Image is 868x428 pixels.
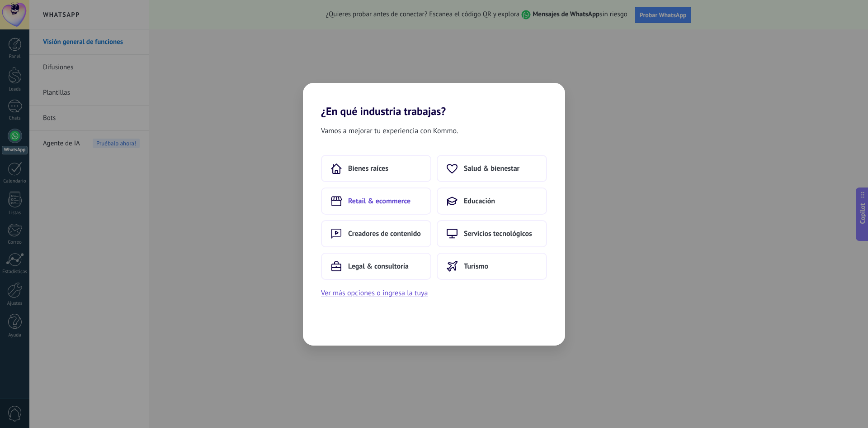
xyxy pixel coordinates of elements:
span: Bienes raíces [348,164,388,173]
span: Salud & bienestar [464,164,519,173]
button: Retail & ecommerce [321,188,431,215]
span: Legal & consultoría [348,262,409,271]
button: Educación [437,188,547,215]
button: Servicios tecnológicos [437,220,547,247]
span: Servicios tecnológicos [464,229,532,238]
button: Legal & consultoría [321,253,431,280]
h2: ¿En qué industria trabajas? [303,83,565,118]
span: Turismo [464,262,488,271]
button: Ver más opciones o ingresa la tuya [321,287,428,299]
button: Salud & bienestar [437,155,547,182]
button: Bienes raíces [321,155,431,182]
button: Turismo [437,253,547,280]
span: Retail & ecommerce [348,197,410,206]
button: Creadores de contenido [321,220,431,247]
span: Vamos a mejorar tu experiencia con Kommo. [321,125,458,137]
span: Educación [464,197,495,206]
span: Creadores de contenido [348,229,421,238]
